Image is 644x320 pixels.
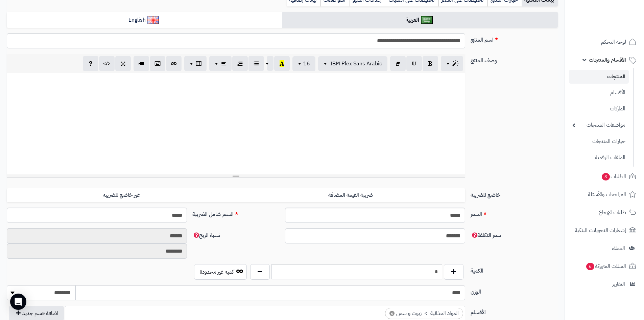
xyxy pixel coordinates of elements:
a: الملفات الرقمية [569,150,629,165]
div: Open Intercom Messenger [10,294,26,310]
span: سعر التكلفة [471,231,501,239]
a: العملاء [569,240,640,256]
a: طلبات الإرجاع [569,204,640,220]
span: إشعارات التحويلات البنكية [575,226,626,235]
a: English [7,12,282,28]
a: مواصفات المنتجات [569,118,629,132]
span: الأقسام والمنتجات [589,55,626,65]
span: 3 [602,173,610,180]
label: السعر شامل الضريبة [190,208,282,218]
label: السعر [468,208,560,218]
span: 6 [586,263,594,270]
span: المراجعات والأسئلة [588,190,626,199]
span: العملاء [612,243,625,253]
span: طلبات الإرجاع [599,208,626,217]
a: المراجعات والأسئلة [569,186,640,202]
label: غير خاضع للضريبه [7,188,236,202]
a: الأقسام [569,85,629,100]
label: الأقسام [468,306,560,317]
img: logo-2.png [598,18,638,33]
a: لوحة التحكم [569,34,640,50]
label: خاضع للضريبة [468,188,560,199]
a: العربية [282,12,558,28]
label: اسم المنتج [468,33,560,44]
label: الكمية [468,264,560,275]
span: 16 [303,60,310,68]
button: IBM Plex Sans Arabic [318,56,387,71]
li: المواد الغذائية > زيوت و سمن [385,308,463,319]
a: إشعارات التحويلات البنكية [569,222,640,238]
label: الوزن [468,285,560,296]
a: الماركات [569,102,629,116]
label: ضريبة القيمة المضافة [236,188,465,202]
a: التقارير [569,276,640,292]
img: English [147,16,159,24]
span: لوحة التحكم [601,37,626,47]
span: × [389,311,395,316]
a: السلات المتروكة6 [569,258,640,274]
a: خيارات المنتجات [569,134,629,149]
span: نسبة الربح [192,231,220,239]
a: المنتجات [569,70,629,84]
a: الطلبات3 [569,168,640,185]
span: التقارير [612,279,625,289]
img: العربية [421,16,433,24]
span: السلات المتروكة [586,261,626,271]
label: وصف المنتج [468,54,560,65]
button: 16 [292,56,315,71]
span: الطلبات [601,172,626,181]
span: IBM Plex Sans Arabic [330,60,382,68]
